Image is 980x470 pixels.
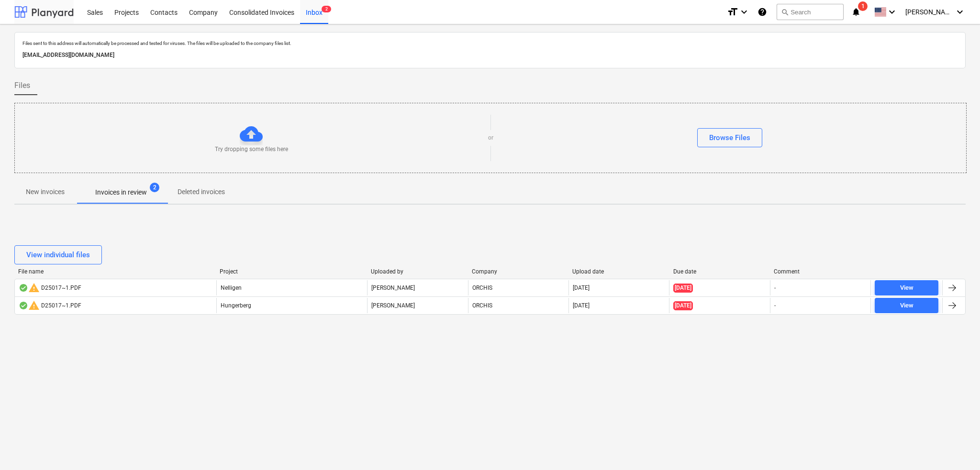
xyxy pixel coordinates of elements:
[573,284,590,291] div: [DATE]
[472,268,565,275] div: Company
[709,131,750,144] div: Browse Files
[673,284,693,293] span: [DATE]
[371,268,464,275] div: Uploaded by
[22,40,958,46] p: Files sent to this address will automatically be processed and tested for viruses. The files will...
[932,424,980,470] iframe: Chat Widget
[774,284,776,291] div: -
[215,145,288,153] p: Try dropping some files here
[488,134,493,142] p: or
[19,302,28,309] div: OCR finished
[738,6,750,18] i: keyboard_arrow_down
[851,6,861,18] i: notifications
[150,183,159,192] span: 2
[781,8,789,16] span: search
[572,268,666,275] div: Upload date
[697,128,762,147] button: Browse Files
[18,268,212,275] div: File name
[875,298,938,313] button: View
[900,300,913,311] div: View
[221,302,251,309] span: Hungerberg
[774,302,776,309] div: -
[673,301,693,310] span: [DATE]
[28,282,40,294] span: warning
[727,6,738,18] i: format_size
[14,80,30,91] span: Files
[954,6,966,18] i: keyboard_arrow_down
[573,302,590,309] div: [DATE]
[220,268,363,275] div: Project
[757,6,767,18] i: Knowledge base
[371,302,415,310] p: [PERSON_NAME]
[875,280,938,295] button: View
[468,298,568,313] div: ORCHIS
[858,1,868,11] span: 1
[14,245,102,264] button: View individual files
[26,249,90,261] div: View individual files
[19,284,28,292] div: OCR finished
[19,282,81,294] div: D25017~1.PDF
[26,187,65,197] p: New invoices
[371,284,415,292] p: [PERSON_NAME]
[468,280,568,295] div: ORCHIS
[28,300,40,311] span: warning
[900,283,913,294] div: View
[178,187,225,197] p: Deleted invoices
[22,50,958,60] p: [EMAIL_ADDRESS][DOMAIN_NAME]
[886,6,898,18] i: keyboard_arrow_down
[221,284,242,291] span: Nelligen
[673,268,767,275] div: Due date
[322,6,331,12] span: 2
[19,300,81,311] div: D25017~1.PDF
[14,103,967,173] div: Try dropping some files hereorBrowse Files
[777,4,844,20] button: Search
[95,187,147,197] p: Invoices in review
[774,268,867,275] div: Comment
[905,8,953,16] span: [PERSON_NAME]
